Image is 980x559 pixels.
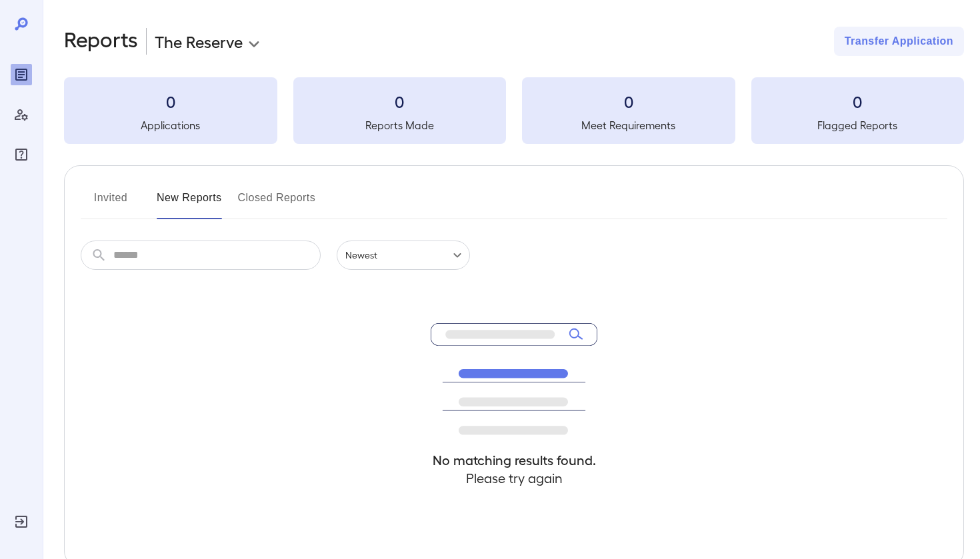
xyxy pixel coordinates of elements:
div: Newest [337,241,470,270]
h3: 0 [293,91,507,112]
div: Manage Users [11,104,32,125]
button: Invited [81,187,141,219]
button: Closed Reports [238,187,316,219]
summary: 0Applications0Reports Made0Meet Requirements0Flagged Reports [64,77,964,144]
h2: Reports [64,27,138,56]
h3: 0 [522,91,735,112]
div: Reports [11,64,32,85]
h5: Flagged Reports [751,117,965,133]
div: FAQ [11,144,32,165]
button: Transfer Application [834,27,964,56]
h5: Reports Made [293,117,507,133]
h4: No matching results found. [431,451,597,469]
p: The Reserve [155,31,243,52]
h3: 0 [64,91,277,112]
h3: 0 [751,91,965,112]
h5: Meet Requirements [522,117,735,133]
h4: Please try again [431,469,597,487]
h5: Applications [64,117,277,133]
button: New Reports [157,187,222,219]
div: Log Out [11,511,32,532]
